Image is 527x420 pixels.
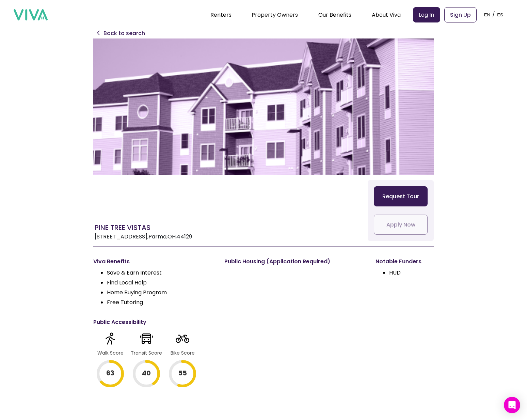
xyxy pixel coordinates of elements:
a: Renters [210,11,231,19]
p: Notable Funders [376,258,421,266]
p: [STREET_ADDRESS] , Parma , OH , 44129 [95,233,192,241]
p: / [492,10,495,20]
p: Public Accessibility [93,318,199,326]
div: Transit Score [131,349,162,357]
img: Walk Score Icon [103,332,117,345]
h1: PINE TREE VISTAS [95,222,192,233]
div: Open Intercom Messenger [504,397,520,413]
button: ES [495,4,505,25]
button: EN [482,4,493,25]
text: 55 [178,369,187,378]
div: Walk Score [97,349,124,357]
text: 40 [142,369,151,378]
li: HUD [389,268,421,277]
div: Our Benefits [318,6,351,23]
a: Property Owners [252,11,298,19]
button: Apply Now [374,215,428,235]
img: Bike Score Icon [176,332,189,345]
div: About Viva [372,6,401,23]
img: Transit Score Icon [140,332,153,345]
li: Free Tutoring [107,298,167,307]
li: Find Local Help [107,278,167,287]
text: 63 [106,369,114,378]
p: Public Housing (Application Required) [224,258,330,307]
p: Viva Benefits [93,258,167,266]
img: PINE TREE VISTAS [93,38,434,175]
div: Bike Score [171,349,195,357]
button: Request Tour [374,186,428,206]
img: Back property details [97,30,100,35]
a: Log In [413,7,440,22]
button: Back to search [103,29,145,37]
li: Save & Earn Interest [107,268,167,277]
a: Sign Up [444,7,477,22]
li: Home Buying Program [107,288,167,297]
img: viva [14,9,48,21]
